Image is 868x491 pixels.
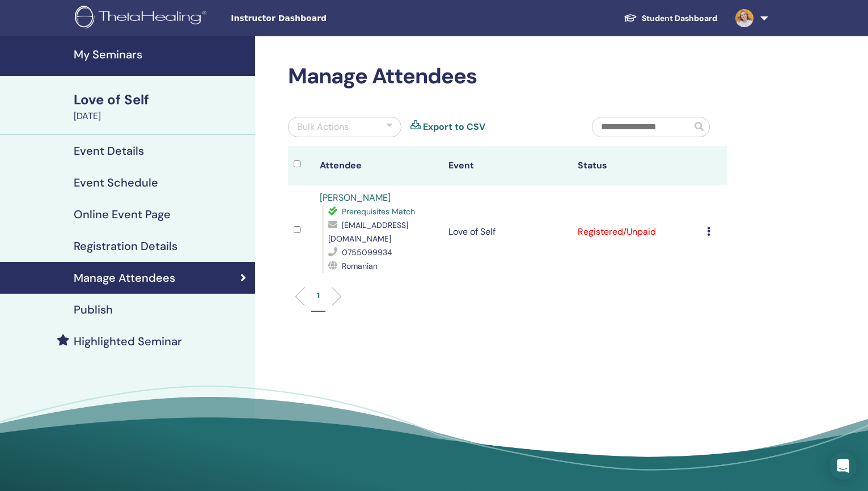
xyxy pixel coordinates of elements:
[317,290,320,302] p: 1
[342,261,378,271] span: Romanian
[328,220,408,244] span: [EMAIL_ADDRESS][DOMAIN_NAME]
[74,335,182,348] h4: Highlighted Seminar
[74,271,175,285] h4: Manage Attendees
[314,146,443,185] th: Attendee
[735,9,753,27] img: default.jpg
[75,6,210,31] img: logo.png
[443,146,572,185] th: Event
[443,185,572,278] td: Love of Self
[572,146,701,185] th: Status
[288,64,727,90] h2: Manage Attendees
[624,13,637,23] img: graduation-cap-white.svg
[231,12,401,24] span: Instructor Dashboard
[74,176,158,189] h4: Event Schedule
[74,208,171,221] h4: Online Event Page
[297,120,349,134] div: Bulk Actions
[74,109,248,123] div: [DATE]
[829,452,857,480] div: Open Intercom Messenger
[74,144,144,158] h4: Event Details
[615,8,726,29] a: Student Dashboard
[342,247,392,257] span: 0755099934
[74,48,248,61] h4: My Seminars
[67,90,255,123] a: Love of Self[DATE]
[74,303,113,316] h4: Publish
[74,90,248,109] div: Love of Self
[342,206,415,217] span: Prerequisites Match
[423,120,485,134] a: Export to CSV
[320,192,391,204] a: [PERSON_NAME]
[74,239,177,253] h4: Registration Details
